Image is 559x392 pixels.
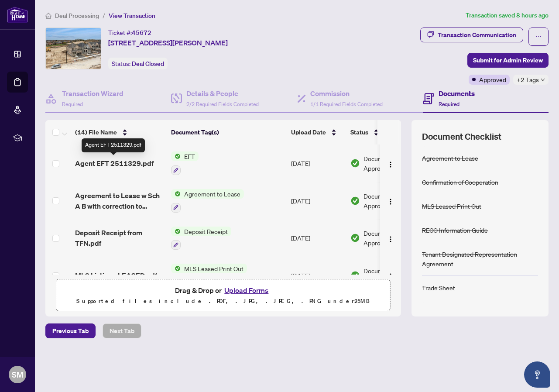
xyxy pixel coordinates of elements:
[181,227,231,236] span: Deposit Receipt
[103,10,105,21] li: /
[288,220,347,257] td: [DATE]
[384,194,398,208] button: Logo
[82,138,145,152] div: Agent EFT 2511329.pdf
[56,279,390,312] span: Drag & Drop orUpload FormsSupported files include .PDF, .JPG, .JPEG, .PNG under25MB
[364,191,418,210] span: Document Approved
[310,88,383,99] h4: Commission
[535,34,542,40] span: ellipsis
[186,88,259,99] h4: Details & People
[171,264,247,287] button: Status IconMLS Leased Print Out
[350,196,360,206] img: Document Status
[181,151,199,161] span: EFT
[422,201,481,211] div: MLS Leased Print Out
[171,151,181,161] img: Status Icon
[439,101,460,107] span: Required
[350,158,360,168] img: Document Status
[439,88,475,99] h4: Documents
[186,101,259,107] span: 2/2 Required Fields Completed
[288,182,347,220] td: [DATE]
[517,75,539,85] span: +2 Tags
[171,227,231,250] button: Status IconDeposit Receipt
[288,120,347,144] th: Upload Date
[387,273,394,280] img: Logo
[171,189,244,213] button: Status IconAgreement to Lease
[384,231,398,245] button: Logo
[350,233,360,243] img: Document Status
[364,228,418,248] span: Document Approved
[62,88,123,99] h4: Transaction Wizard
[350,127,368,137] span: Status
[7,7,28,23] img: logo
[291,127,326,137] span: Upload Date
[108,28,151,38] div: Ticket #:
[422,153,478,163] div: Agreement to Lease
[479,75,506,84] span: Approved
[310,101,383,107] span: 1/1 Required Fields Completed
[541,78,545,82] span: down
[387,161,394,168] img: Logo
[384,156,398,170] button: Logo
[171,227,181,236] img: Status Icon
[45,13,51,19] span: home
[387,198,394,205] img: Logo
[171,151,199,175] button: Status IconEFT
[364,266,418,285] span: Document Approved
[422,283,455,292] div: Trade Sheet
[422,249,538,268] div: Tenant Designated Representation Agreement
[181,264,247,273] span: MLS Leased Print Out
[52,324,89,338] span: Previous Tab
[422,177,498,187] div: Confirmation of Cooperation
[132,60,164,68] span: Deal Closed
[466,10,549,21] article: Transaction saved 8 hours ago
[222,285,271,296] button: Upload Forms
[420,28,523,42] button: Transaction Communication
[62,296,385,306] p: Supported files include .PDF, .JPG, .JPEG, .PNG under 25 MB
[62,101,83,107] span: Required
[364,154,418,173] span: Document Approved
[75,127,117,137] span: (14) File Name
[438,28,516,42] div: Transaction Communication
[45,323,96,338] button: Previous Tab
[108,38,228,48] span: [STREET_ADDRESS][PERSON_NAME]
[473,53,543,67] span: Submit for Admin Review
[350,271,360,280] img: Document Status
[171,189,181,199] img: Status Icon
[181,189,244,199] span: Agreement to Lease
[75,158,154,168] span: Agent EFT 2511329.pdf
[288,144,347,182] td: [DATE]
[46,28,101,69] img: IMG-E12220141_1.jpg
[109,12,155,20] span: View Transaction
[288,257,347,294] td: [DATE]
[384,268,398,282] button: Logo
[168,120,288,144] th: Document Tag(s)
[347,120,421,144] th: Status
[422,131,501,143] span: Document Checklist
[12,368,23,381] span: SM
[524,361,550,388] button: Open asap
[175,285,271,296] span: Drag & Drop or
[422,225,488,235] div: RECO Information Guide
[72,120,168,144] th: (14) File Name
[467,53,549,68] button: Submit for Admin Review
[75,190,164,211] span: Agreement to Lease w Sch A B with correction to acceptance date on page 3.pdf
[171,264,181,273] img: Status Icon
[75,227,164,248] span: Deposit Receipt from TFN.pdf
[387,236,394,243] img: Logo
[75,270,157,281] span: MLS Listing - LEASED.pdf
[103,323,141,338] button: Next Tab
[132,29,151,37] span: 45672
[108,58,168,69] div: Status:
[55,12,99,20] span: Deal Processing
